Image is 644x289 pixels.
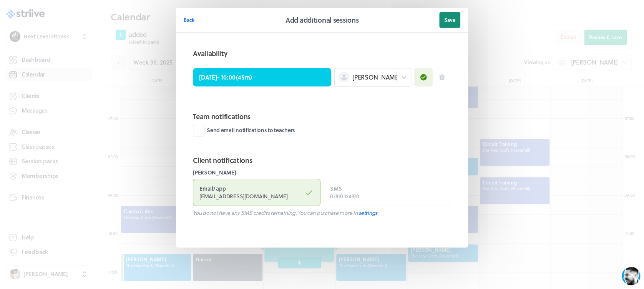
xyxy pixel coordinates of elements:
p: [DATE] - 10:00 ( 45m ) [199,73,252,82]
label: [PERSON_NAME] [193,169,451,176]
strong: SMS [330,184,342,193]
span: [EMAIL_ADDRESS][DOMAIN_NAME] [199,192,287,200]
span: Back [184,17,194,23]
a: settings [359,209,377,217]
label: Send email notifications to teachers [193,125,295,136]
p: You do not have any SMS credits remaining. You can purchase more in [193,209,451,217]
g: /> [120,237,130,243]
button: Save [439,12,460,28]
iframe: gist-messenger-bubble-iframe [622,267,640,285]
tspan: GIF [122,238,128,242]
button: Back [184,12,194,28]
img: US [23,5,37,19]
div: [PERSON_NAME] [43,5,93,13]
strong: Email / app [199,184,226,193]
button: />GIF [117,230,133,251]
span: [PERSON_NAME] [352,73,400,81]
h2: Add additional sessions [285,15,359,25]
h2: Client notifications [193,155,451,166]
div: US[PERSON_NAME]Back in a few hours [23,5,144,20]
span: 07810 124370 [330,192,359,200]
div: Back in a few hours [43,14,93,19]
span: Save [444,17,455,23]
h2: Availability [193,48,227,59]
h2: Team notifications [193,111,451,122]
